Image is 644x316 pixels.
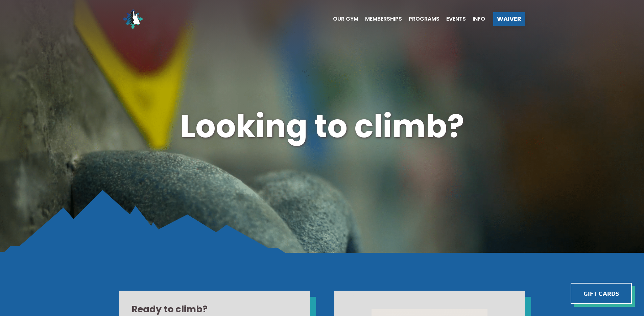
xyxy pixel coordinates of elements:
[473,16,485,22] span: Info
[358,16,402,22] a: Memberships
[326,16,358,22] a: Our Gym
[119,5,146,32] img: North Wall Logo
[446,16,466,22] span: Events
[333,16,358,22] span: Our Gym
[466,16,485,22] a: Info
[439,16,466,22] a: Events
[402,16,439,22] a: Programs
[119,104,525,148] h1: Looking to climb?
[365,16,402,22] span: Memberships
[493,12,525,26] a: Waiver
[497,16,521,22] span: Waiver
[409,16,439,22] span: Programs
[132,303,298,316] h2: Ready to climb?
